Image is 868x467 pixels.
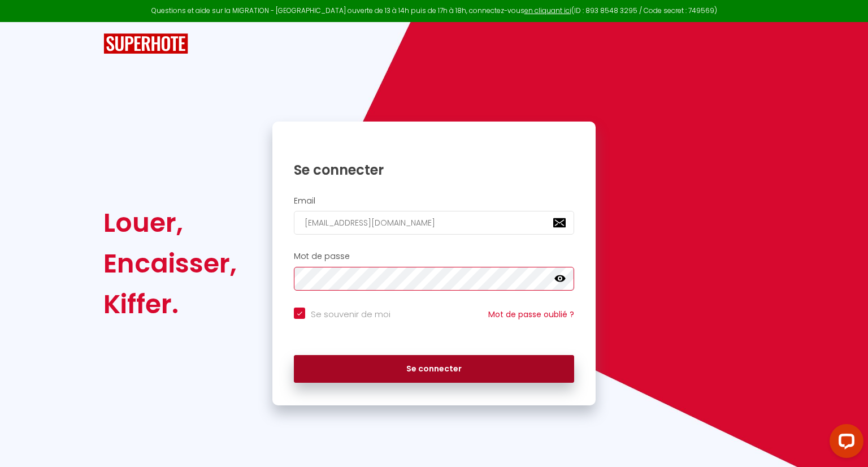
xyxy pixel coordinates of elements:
h1: Se connecter [294,161,574,179]
div: Kiffer. [103,284,237,325]
iframe: LiveChat chat widget [821,420,868,467]
a: en cliquant ici [524,6,571,15]
h2: Email [294,196,574,206]
h2: Mot de passe [294,252,574,261]
div: Louer, [103,202,237,243]
button: Se connecter [294,355,574,383]
img: SuperHote logo [103,33,188,54]
a: Mot de passe oublié ? [488,309,574,320]
input: Ton Email [294,211,574,235]
div: Encaisser, [103,243,237,284]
